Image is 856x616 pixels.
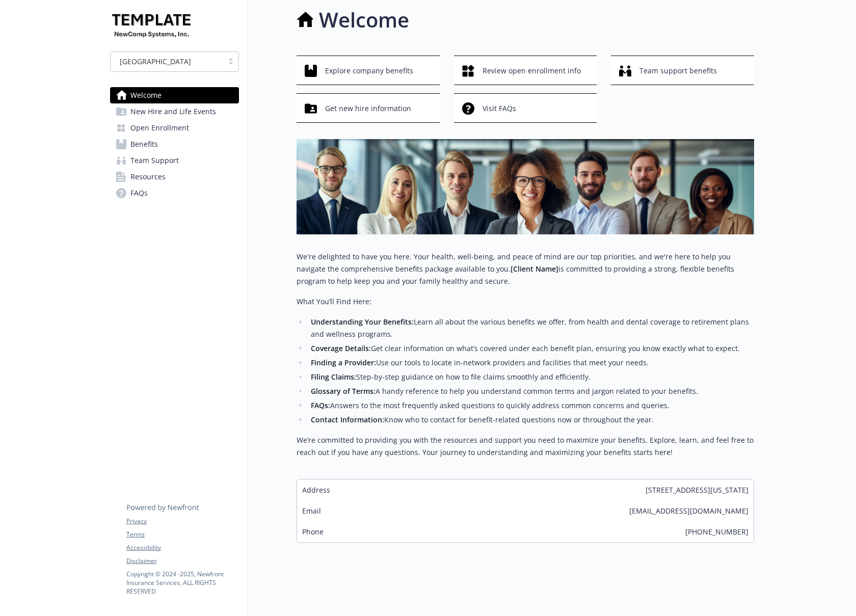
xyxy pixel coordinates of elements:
[297,296,754,308] p: What You’ll Find Here:
[511,264,558,274] strong: [Client Name]
[311,358,376,367] strong: Finding a Provider:
[311,400,330,410] strong: FAQs:
[311,343,371,353] strong: Coverage Details:
[126,517,238,526] a: Privacy
[302,505,321,516] span: Email
[126,556,238,566] a: Disclaimer
[308,371,754,383] li: Step-by-step guidance on how to file claims smoothly and efficiently.
[130,185,148,201] span: FAQs
[685,526,748,537] span: [PHONE_NUMBER]
[110,136,239,152] a: Benefits
[130,87,162,103] span: Welcome
[110,87,239,103] a: Welcome
[116,56,218,67] span: [GEOGRAPHIC_DATA]
[308,357,754,369] li: Use our tools to locate in-network providers and facilities that meet your needs.
[308,342,754,355] li: Get clear information on what’s covered under each benefit plan, ensuring you know exactly what t...
[311,415,384,424] strong: Contact Information:
[611,56,754,85] button: Team support benefits
[646,485,748,495] span: [STREET_ADDRESS][US_STATE]
[110,152,239,169] a: Team Support
[126,530,238,539] a: Terms
[311,386,376,396] strong: Glossary of Terms:
[319,5,409,35] h1: Welcome
[483,61,581,81] span: Review open enrollment info
[110,103,239,120] a: New Hire and Life Events
[308,414,754,426] li: Know who to contact for benefit-related questions now or throughout the year.
[483,99,516,118] span: Visit FAQs
[130,136,158,152] span: Benefits
[110,169,239,185] a: Resources
[454,56,597,85] button: Review open enrollment info
[126,570,238,596] p: Copyright © 2024 - 2025 , Newfront Insurance Services, ALL RIGHTS RESERVED
[297,56,440,85] button: Explore company benefits
[130,169,166,185] span: Resources
[130,120,189,136] span: Open Enrollment
[297,434,754,459] p: We’re committed to providing you with the resources and support you need to maximize your benefit...
[325,61,413,81] span: Explore company benefits
[126,543,238,552] a: Accessibility
[325,99,411,118] span: Get new hire information
[639,61,717,81] span: Team support benefits
[110,120,239,136] a: Open Enrollment
[297,251,754,287] p: We're delighted to have you here. Your health, well-being, and peace of mind are our top prioriti...
[110,185,239,201] a: FAQs
[130,103,216,120] span: New Hire and Life Events
[308,385,754,397] li: A handy reference to help you understand common terms and jargon related to your benefits.
[308,399,754,412] li: Answers to the most frequently asked questions to quickly address common concerns and queries.
[297,93,440,123] button: Get new hire information
[311,372,356,382] strong: Filing Claims:
[302,526,324,537] span: Phone
[454,93,597,123] button: Visit FAQs
[297,139,754,234] img: overview page banner
[130,152,179,169] span: Team Support
[311,317,414,327] strong: Understanding Your Benefits:
[120,56,191,67] span: [GEOGRAPHIC_DATA]
[308,316,754,340] li: Learn all about the various benefits we offer, from health and dental coverage to retirement plan...
[302,485,330,495] span: Address
[629,505,748,516] span: [EMAIL_ADDRESS][DOMAIN_NAME]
